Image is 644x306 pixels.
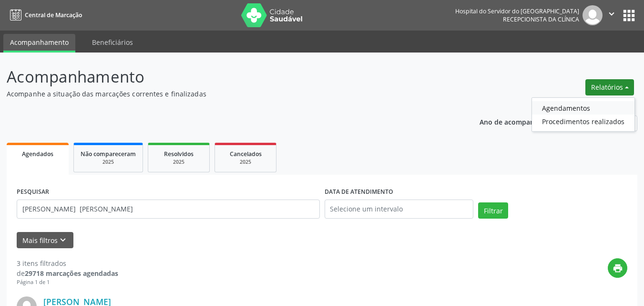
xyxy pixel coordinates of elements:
span: Resolvidos [164,150,194,158]
i: print [613,263,623,274]
label: DATA DE ATENDIMENTO [325,185,393,200]
span: Cancelados [230,150,262,158]
a: Acompanhamento [3,34,75,53]
button: Mais filtroskeyboard_arrow_down [17,232,73,249]
div: 2025 [81,158,136,166]
i: keyboard_arrow_down [58,235,68,245]
input: Selecione um intervalo [325,200,474,219]
span: Agendados [22,150,53,158]
p: Ano de acompanhamento [480,116,564,127]
strong: 29718 marcações agendadas [25,269,118,278]
a: Central de Marcação [7,7,82,23]
button: Filtrar [478,202,508,219]
div: de [17,268,118,278]
button: print [608,258,627,278]
div: 3 itens filtrados [17,258,118,268]
i:  [606,9,617,19]
button: apps [621,7,637,24]
span: Não compareceram [81,150,136,158]
div: Página 1 de 1 [17,278,118,286]
div: 2025 [222,158,269,166]
a: Beneficiários [85,34,140,51]
input: Nome, código do beneficiário ou CPF [17,200,320,219]
div: 2025 [155,158,203,166]
a: Agendamentos [532,101,634,115]
p: Acompanhamento [7,65,448,89]
p: Acompanhe a situação das marcações correntes e finalizadas [7,89,448,99]
ul: Relatórios [532,97,635,132]
label: PESQUISAR [17,185,49,200]
span: Central de Marcação [25,11,82,19]
button:  [603,5,621,25]
a: Procedimentos realizados [532,115,634,128]
div: Hospital do Servidor do [GEOGRAPHIC_DATA] [455,7,579,15]
span: Recepcionista da clínica [503,15,579,23]
button: Relatórios [585,79,634,95]
img: img [583,5,603,25]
